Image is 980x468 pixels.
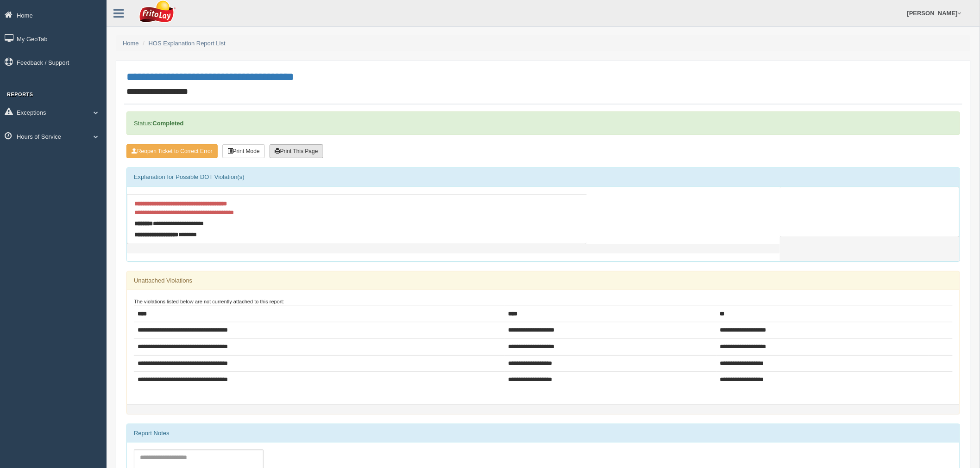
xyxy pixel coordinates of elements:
[270,144,323,158] button: Print This Page
[127,424,960,443] div: Report Notes
[134,299,284,304] small: The violations listed below are not currently attached to this report:
[127,271,960,290] div: Unattached Violations
[123,40,139,47] a: Home
[152,120,183,127] strong: Completed
[149,40,226,47] a: HOS Explanation Report List
[126,111,960,135] div: Status:
[127,168,960,186] div: Explanation for Possible DOT Violation(s)
[126,144,218,158] button: Reopen Ticket
[222,144,265,158] button: Print Mode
